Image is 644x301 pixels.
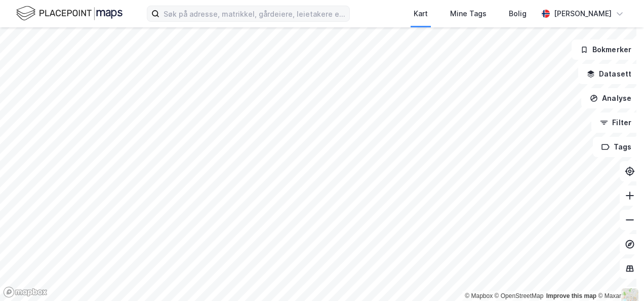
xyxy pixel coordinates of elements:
[159,6,349,21] input: Søk på adresse, matrikkel, gårdeiere, leietakere eller personer
[414,8,428,20] div: Kart
[572,40,640,60] button: Bokmerker
[581,88,640,108] button: Analyse
[578,64,640,84] button: Datasett
[546,292,596,299] a: Improve this map
[593,137,640,157] button: Tags
[591,112,640,133] button: Filter
[450,8,487,20] div: Mine Tags
[495,292,544,299] a: OpenStreetMap
[554,8,612,20] div: [PERSON_NAME]
[465,292,493,299] a: Mapbox
[593,252,644,301] iframe: Chat Widget
[3,286,48,298] a: Mapbox homepage
[16,5,123,22] img: logo.f888ab2527a4732fd821a326f86c7f29.svg
[509,8,527,20] div: Bolig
